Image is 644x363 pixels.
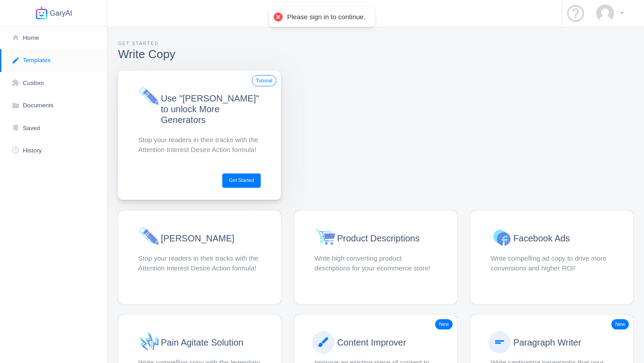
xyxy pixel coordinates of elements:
p: Write high converting product descriptions for your ecommerce store! [314,253,437,274]
i: edit [11,56,20,64]
i: home [11,34,20,42]
h5: Content Improver [337,337,437,348]
span: Home [23,34,39,41]
span: New [435,319,453,329]
span: History [23,147,42,154]
h5: Use "[PERSON_NAME]" to unlock More Generators [161,93,261,125]
i: folder [11,101,20,110]
span: GaryAI [50,9,72,17]
span: Custom [23,80,44,86]
span: New [611,319,629,329]
i: brush [312,331,335,354]
i: extension [11,79,20,87]
h5: Pain Agitate Solution [161,337,261,348]
p: Write compelling ad copy to drive more conversions and higher ROI! [491,253,613,274]
h3: Write Copy [118,48,290,60]
h5: Facebook Ads [513,233,613,244]
span: Templates [23,57,51,63]
span: Tutorial [252,75,276,86]
p: Stop your readers in their tracks with the Attention Interest Desire Action formula! [138,135,261,155]
h5: Product Descriptions [337,233,437,244]
i: schedule [11,146,20,154]
p: Stop your readers in their tracks with the Attention Interest Desire Action formula! [138,253,261,274]
img: User Avatar [596,4,614,22]
span: Saved [23,125,40,131]
a: Get Started [222,173,261,188]
h5: [PERSON_NAME] [161,233,261,244]
span: Get Started [118,41,159,46]
i: bookmark [11,124,20,132]
img: Shards Dashboard [35,6,48,20]
i: short_text [488,331,511,354]
span: Documents [23,102,54,109]
h5: Paragraph Writer [513,337,613,348]
div: Please sign in to continue. [287,13,365,21]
